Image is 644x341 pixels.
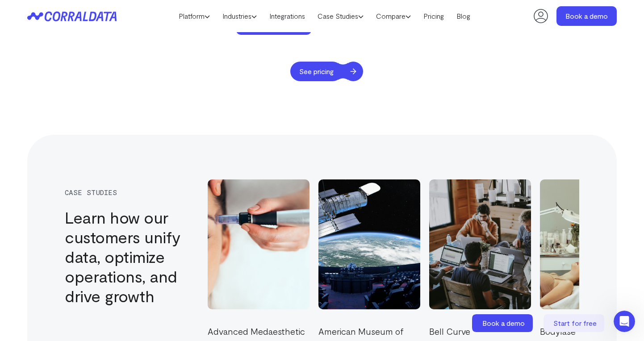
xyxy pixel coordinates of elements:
[65,208,192,306] h3: Learn how our customers unify data, optimize operations, and drive growth
[65,188,192,196] div: case studies
[544,314,606,332] a: Start for free
[216,9,263,23] a: Industries
[311,9,370,23] a: Case Studies
[172,9,216,23] a: Platform
[556,6,617,26] a: Book a demo
[263,9,311,23] a: Integrations
[370,9,417,23] a: Compare
[290,62,362,81] a: See pricing
[482,319,525,327] span: Book a demo
[417,9,450,23] a: Pricing
[553,319,597,327] span: Start for free
[290,62,343,81] span: See pricing
[472,314,535,332] a: Book a demo
[428,324,530,338] p: Bell Curve
[614,311,635,332] iframe: Intercom live chat
[450,9,477,23] a: Blog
